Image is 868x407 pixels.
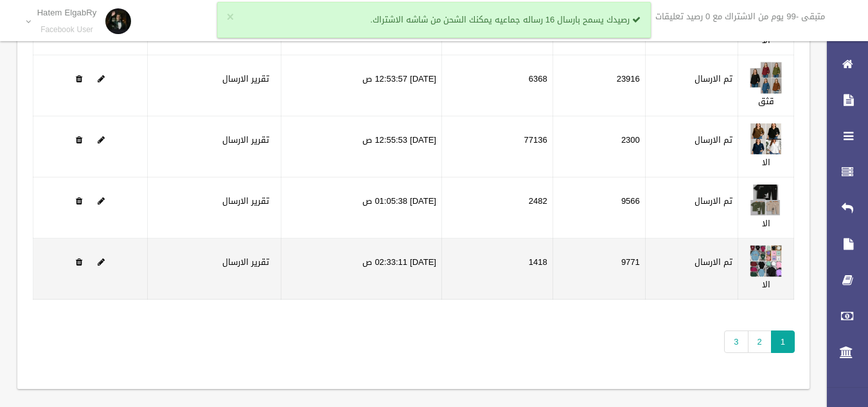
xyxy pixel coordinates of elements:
[553,239,645,300] td: 9771
[553,116,645,177] td: 2300
[441,116,553,177] td: 77136
[37,25,97,35] small: Facebook User
[695,71,732,87] label: تم الارسال
[553,177,645,239] td: 9566
[441,177,553,239] td: 2482
[750,132,782,148] a: Edit
[762,154,770,170] a: الا
[222,132,269,148] a: تقرير الارسال
[750,62,782,94] img: 638910753509971848.jpg
[748,330,772,353] a: 2
[695,132,732,148] label: تم الارسال
[222,254,269,270] a: تقرير الارسال
[441,239,553,300] td: 1418
[281,55,442,116] td: [DATE] 12:53:57 ص
[750,193,782,209] a: Edit
[695,194,732,209] label: تم الارسال
[98,254,105,270] a: Edit
[762,215,770,231] a: الا
[98,193,105,209] a: Edit
[281,239,442,300] td: [DATE] 02:33:11 ص
[281,116,442,177] td: [DATE] 12:55:53 ص
[217,2,651,38] div: رصيدك يسمح بارسال 16 رساله جماعيه يمكنك الشحن من شاشه الاشتراك.
[281,177,442,239] td: [DATE] 01:05:38 ص
[695,255,732,270] label: تم الارسال
[750,254,782,270] a: Edit
[98,71,105,87] a: Edit
[222,193,269,209] a: تقرير الارسال
[227,11,234,24] button: ×
[771,330,795,353] span: 1
[750,123,782,155] img: 638910754294190600.jpg
[750,245,782,277] img: 638910812413601407.jpeg
[758,93,774,109] a: قثق
[98,132,105,148] a: Edit
[762,276,770,293] a: الا
[750,71,782,87] a: Edit
[724,330,748,353] a: 3
[441,55,553,116] td: 6368
[750,184,782,216] img: 638910759934703804.jpg
[37,8,97,17] p: Hatem ElgabRy
[553,55,645,116] td: 23916
[222,71,269,87] a: تقرير الارسال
